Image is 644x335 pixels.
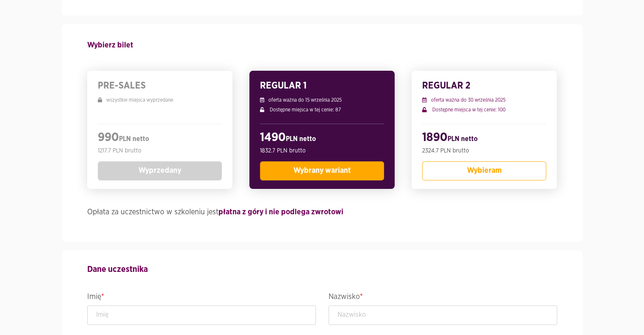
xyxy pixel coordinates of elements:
[422,79,546,92] h3: REGULAR 2
[98,147,222,155] p: 1217.7 PLN brutto
[467,167,502,174] span: Wybieram
[87,206,557,219] h4: Opłata za uczestnictwo w szkoleniu jest
[260,96,384,104] p: oferta ważna do 15 września 2025
[422,106,546,114] p: Dostępne miejsca w tej cenie: 100
[87,37,557,54] h4: Wybierz bilet
[293,167,351,174] span: Wybrany wariant
[87,265,148,274] strong: Dane uczestnika
[87,305,316,325] input: Imię
[329,291,557,305] legend: Nazwisko
[98,161,222,180] button: Wyprzedany
[260,161,384,180] button: Wybrany wariant
[260,106,384,114] p: Dostępne miejsca w tej cenie: 87
[448,136,478,142] span: PLN netto
[422,161,546,180] button: Wybieram
[87,291,316,305] legend: Imię
[260,147,384,155] p: 1832.7 PLN brutto
[286,136,316,142] span: PLN netto
[260,130,384,147] h2: 1490
[98,79,222,92] h3: PRE-SALES
[119,136,149,142] span: PLN netto
[422,147,546,155] p: 2324.7 PLN brutto
[329,305,557,325] input: Nazwisko
[260,79,384,92] h3: REGULAR 1
[98,130,222,147] h2: 990
[422,96,546,104] p: oferta ważna do 30 września 2025
[218,208,343,216] strong: płatna z góry i nie podlega zwrotowi
[422,130,546,147] h2: 1890
[98,96,222,104] p: wszystkie miejsca wyprzedane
